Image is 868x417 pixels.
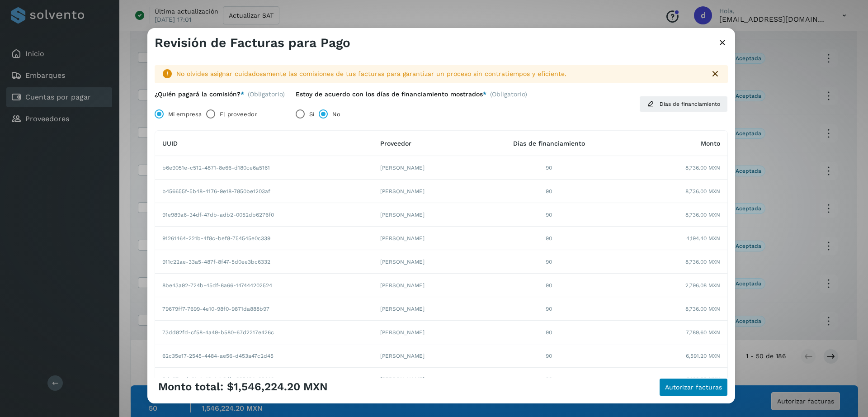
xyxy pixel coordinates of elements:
label: Estoy de acuerdo con los días de financiamiento mostrados [296,90,486,98]
td: 90 [474,227,623,250]
label: No [332,105,340,123]
td: 90 [474,344,623,368]
span: Monto [701,140,720,147]
span: Autorizar facturas [665,384,722,390]
td: 5da37aad-61c1-48c1-b8db-805434e00440 [155,368,373,391]
span: Proveedor [380,140,411,147]
span: 6,591.20 MXN [686,352,720,360]
td: [PERSON_NAME] [373,321,475,344]
label: Sí [309,105,314,123]
span: $1,546,224.20 MXN [227,380,328,393]
span: 8,736.00 MXN [685,305,720,313]
td: [PERSON_NAME] [373,156,475,180]
td: [PERSON_NAME] [373,344,475,368]
td: 8be43a92-724b-45df-8a66-147444202524 [155,274,373,297]
td: [PERSON_NAME] [373,180,475,203]
span: UUID [162,140,178,147]
span: 6,160.00 MXN [686,375,720,384]
td: [PERSON_NAME] [373,203,475,227]
span: 7,789.60 MXN [686,328,720,336]
td: 90 [474,180,623,203]
td: 91e989a6-34df-47db-adb2-0052db6276f0 [155,203,373,227]
button: Días de financiamiento [639,96,728,112]
td: [PERSON_NAME] [373,297,475,321]
td: [PERSON_NAME] [373,227,475,250]
td: b6e9051e-c512-4871-8e66-d180ce6a5161 [155,156,373,180]
td: 90 [474,297,623,321]
td: [PERSON_NAME] [373,368,475,391]
label: El proveedor [220,105,257,123]
td: 91261464-221b-4f8c-bef8-754545e0c339 [155,227,373,250]
label: Mi empresa [168,105,202,123]
div: No olvides asignar cuidadosamente las comisiones de tus facturas para garantizar un proceso sin c... [176,69,703,79]
span: 8,736.00 MXN [685,258,720,266]
td: [PERSON_NAME] [373,274,475,297]
span: 4,194.40 MXN [686,234,720,242]
td: 911c22ae-33a5-487f-8f47-5d0ee3bc6332 [155,250,373,274]
td: b456655f-5b48-4176-9e18-7850be1203af [155,180,373,203]
td: 73dd82fd-cf58-4a49-b580-67d2217e426c [155,321,373,344]
span: 8,736.00 MXN [685,187,720,195]
span: Días de financiamiento [660,100,720,108]
td: 90 [474,156,623,180]
span: (Obligatorio) [490,90,527,102]
td: 90 [474,274,623,297]
td: 90 [474,368,623,391]
h3: Revisión de Facturas para Pago [155,35,350,51]
td: 79679ff7-7699-4e10-98f0-9871da888b97 [155,297,373,321]
td: 90 [474,250,623,274]
span: (Obligatorio) [248,90,285,98]
button: Autorizar facturas [659,378,728,396]
span: 8,736.00 MXN [685,211,720,219]
td: 62c35e17-2545-4484-ae56-d453a47c2d45 [155,344,373,368]
span: 8,736.00 MXN [685,164,720,172]
td: 90 [474,203,623,227]
span: Días de financiamiento [513,140,585,147]
label: ¿Quién pagará la comisión? [155,90,244,98]
td: 90 [474,321,623,344]
span: Monto total: [158,380,223,393]
span: 2,796.08 MXN [685,281,720,289]
td: [PERSON_NAME] [373,250,475,274]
